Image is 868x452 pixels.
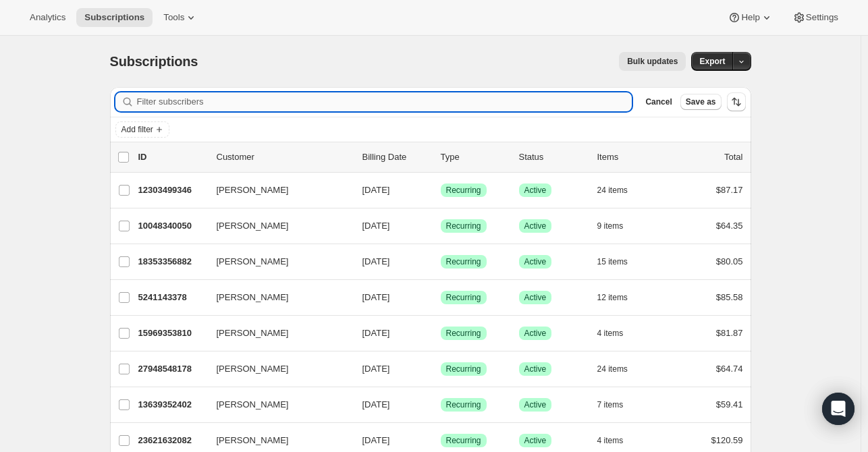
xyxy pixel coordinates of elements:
[720,8,781,27] button: Help
[597,395,639,414] button: 7 items
[30,12,65,23] span: Analytics
[716,364,743,374] span: $64.74
[217,219,289,233] span: [PERSON_NAME]
[727,92,746,111] button: Sort the results
[138,252,743,271] div: 18353356882[PERSON_NAME][DATE]SuccessRecurringSuccessActive15 items$80.05
[209,430,344,451] button: [PERSON_NAME]
[446,292,481,303] span: Recurring
[138,217,743,235] div: 10048340050[PERSON_NAME][DATE]SuccessRecurringSuccessActive9 items$64.35
[138,398,206,412] p: 13639352402
[597,360,643,378] button: 24 items
[597,435,624,446] span: 4 items
[209,287,344,308] button: [PERSON_NAME]
[597,324,639,343] button: 4 items
[217,434,289,447] span: [PERSON_NAME]
[716,221,743,231] span: $64.35
[446,221,481,231] span: Recurring
[362,364,390,374] span: [DATE]
[686,96,716,107] span: Save as
[76,8,153,27] button: Subscriptions
[627,56,678,67] span: Bulk updates
[84,12,144,23] span: Subscriptions
[524,399,547,410] span: Active
[640,94,677,110] button: Cancel
[362,399,390,409] span: [DATE]
[597,150,665,164] div: Items
[597,431,639,450] button: 4 items
[524,221,547,231] span: Active
[711,435,743,445] span: $120.59
[524,364,547,374] span: Active
[524,328,547,339] span: Active
[784,8,846,27] button: Settings
[597,181,643,200] button: 24 items
[163,12,184,23] span: Tools
[822,393,855,425] div: Open Intercom Messenger
[137,92,632,111] input: Filter subscribers
[362,221,390,231] span: [DATE]
[362,150,430,164] p: Billing Date
[138,288,743,307] div: 5241143378[PERSON_NAME][DATE]SuccessRecurringSuccessActive12 items$85.58
[209,215,344,237] button: [PERSON_NAME]
[524,256,547,267] span: Active
[446,435,481,446] span: Recurring
[524,435,547,446] span: Active
[138,395,743,414] div: 13639352402[PERSON_NAME][DATE]SuccessRecurringSuccessActive7 items$59.41
[680,94,722,110] button: Save as
[806,12,838,23] span: Settings
[597,328,624,339] span: 4 items
[217,150,352,164] p: Customer
[619,52,686,71] button: Bulk updates
[217,362,289,376] span: [PERSON_NAME]
[597,364,628,374] span: 24 items
[115,121,169,138] button: Add filter
[716,292,743,302] span: $85.58
[597,288,643,307] button: 12 items
[597,185,628,196] span: 24 items
[524,292,547,303] span: Active
[138,362,206,376] p: 27948548178
[362,256,390,266] span: [DATE]
[597,221,624,231] span: 9 items
[699,56,725,67] span: Export
[138,431,743,450] div: 23621632082[PERSON_NAME][DATE]SuccessRecurringSuccessActive4 items$120.59
[121,124,153,135] span: Add filter
[138,360,743,378] div: 27948548178[PERSON_NAME][DATE]SuccessRecurringSuccessActive24 items$64.74
[22,8,74,27] button: Analytics
[217,291,289,304] span: [PERSON_NAME]
[724,150,742,164] p: Total
[209,251,344,273] button: [PERSON_NAME]
[138,181,743,200] div: 12303499346[PERSON_NAME][DATE]SuccessRecurringSuccessActive24 items$87.17
[138,150,743,164] div: IDCustomerBilling DateTypeStatusItemsTotal
[138,183,206,197] p: 12303499346
[138,327,206,340] p: 15969353810
[597,256,628,267] span: 15 items
[209,358,344,380] button: [PERSON_NAME]
[138,150,206,164] p: ID
[138,434,206,447] p: 23621632082
[138,291,206,304] p: 5241143378
[110,54,198,69] span: Subscriptions
[217,398,289,412] span: [PERSON_NAME]
[138,255,206,269] p: 18353356882
[519,150,587,164] p: Status
[446,185,481,196] span: Recurring
[155,8,206,27] button: Tools
[597,399,624,410] span: 7 items
[446,399,481,410] span: Recurring
[217,183,289,197] span: [PERSON_NAME]
[716,328,743,338] span: $81.87
[362,185,390,195] span: [DATE]
[597,217,639,235] button: 9 items
[217,327,289,340] span: [PERSON_NAME]
[217,255,289,269] span: [PERSON_NAME]
[741,12,759,23] span: Help
[645,96,672,107] span: Cancel
[716,399,743,409] span: $59.41
[138,219,206,233] p: 10048340050
[138,324,743,343] div: 15969353810[PERSON_NAME][DATE]SuccessRecurringSuccessActive4 items$81.87
[362,435,390,445] span: [DATE]
[716,185,743,195] span: $87.17
[446,328,481,339] span: Recurring
[209,394,344,416] button: [PERSON_NAME]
